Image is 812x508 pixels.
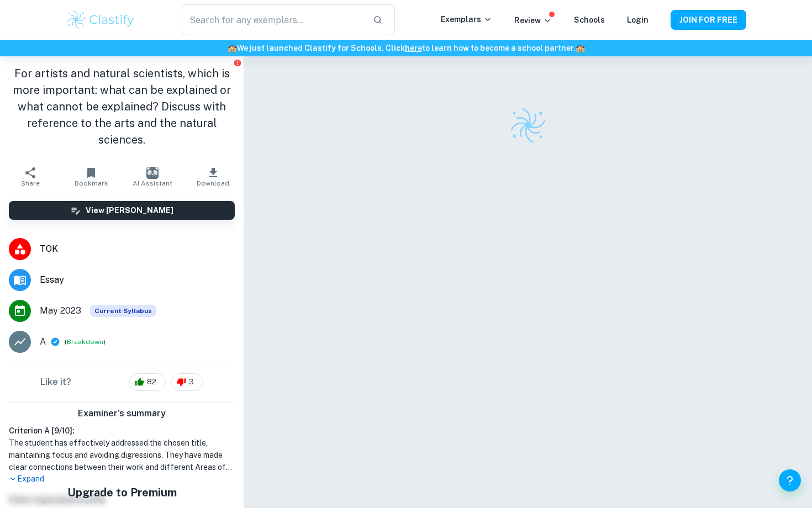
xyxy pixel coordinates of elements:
[67,337,103,347] button: Breakdown
[183,377,200,388] span: 3
[9,425,235,437] h6: Criterion A [ 9 / 10 ]:
[21,179,40,187] span: Share
[405,44,422,52] a: here
[9,473,235,485] p: Expand
[45,484,199,501] h5: Upgrade to Premium
[233,59,241,67] button: Report issue
[441,13,492,25] p: Exemplars
[9,201,235,220] button: View [PERSON_NAME]
[90,305,156,317] div: This exemplar is based on the current syllabus. Feel free to refer to it for inspiration/ideas wh...
[86,204,173,216] h6: View [PERSON_NAME]
[627,15,648,24] a: Login
[133,179,172,187] span: AI Assistant
[182,4,364,35] input: Search for any exemplars...
[75,179,108,187] span: Bookmark
[779,469,801,491] button: Help and Feedback
[122,161,183,192] button: AI Assistant
[40,335,46,348] p: A
[183,161,244,192] button: Download
[228,44,237,52] span: 🏫
[146,167,159,179] img: AI Assistant
[65,337,106,347] span: ( )
[171,373,203,391] div: 3
[197,179,229,187] span: Download
[576,44,585,52] span: 🏫
[40,273,235,287] span: Essay
[4,407,239,420] h6: Examiner's summary
[129,373,166,391] div: 82
[509,106,547,145] img: Clastify logo
[40,242,235,256] span: TOK
[671,10,746,30] button: JOIN FOR FREE
[40,304,81,317] span: May 2023
[574,15,605,24] a: Schools
[90,305,156,317] span: Current Syllabus
[141,377,162,388] span: 82
[2,42,810,54] h6: We just launched Clastify for Schools. Click to learn how to become a school partner.
[9,437,235,473] h1: The student has effectively addressed the chosen title, maintaining focus and avoiding digression...
[514,14,552,27] p: Review
[61,161,122,192] button: Bookmark
[40,375,71,389] h6: Like it?
[66,9,136,31] img: Clastify logo
[9,65,235,148] h1: For artists and natural scientists, which is more important: what can be explained or what cannot...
